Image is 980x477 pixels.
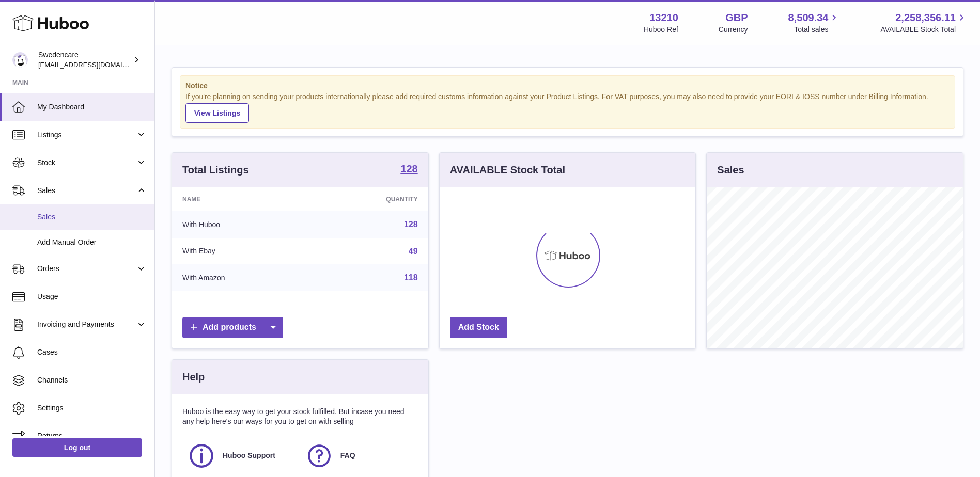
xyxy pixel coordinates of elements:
th: Name [172,187,312,211]
td: With Amazon [172,264,312,291]
strong: 128 [400,164,417,174]
div: Swedencare [38,50,131,70]
span: [EMAIL_ADDRESS][DOMAIN_NAME] [38,60,152,69]
span: Returns [37,431,147,441]
h3: AVAILABLE Stock Total [450,163,565,177]
span: FAQ [340,451,355,460]
span: My Dashboard [37,102,147,112]
span: 8,509.34 [788,11,829,25]
p: Huboo is the easy way to get your stock fulfilled. But incase you need any help here's our ways f... [182,407,418,426]
span: Listings [37,130,136,140]
strong: GBP [725,11,748,25]
th: Quantity [312,187,428,211]
span: Huboo Support [223,451,275,460]
a: 128 [404,220,418,229]
a: 118 [404,273,418,282]
h3: Total Listings [182,163,249,177]
a: 2,258,356.11 AVAILABLE Stock Total [880,11,968,35]
span: Total sales [794,25,840,35]
a: Add Stock [450,317,507,338]
span: Settings [37,403,147,413]
span: Orders [37,264,136,274]
a: 8,509.34 Total sales [788,11,841,35]
a: FAQ [305,442,413,470]
strong: 13210 [649,11,678,25]
span: Sales [37,186,136,196]
h3: Sales [717,163,744,177]
strong: Notice [185,81,950,91]
span: Channels [37,375,147,385]
a: Huboo Support [188,442,295,470]
span: Add Manual Order [37,237,147,247]
td: With Ebay [172,238,312,265]
span: Sales [37,212,147,222]
a: Add products [182,317,283,338]
div: Huboo Ref [644,25,678,35]
span: Invoicing and Payments [37,320,136,329]
a: 128 [400,164,417,176]
a: 49 [409,247,418,256]
a: View Listings [185,103,249,123]
span: AVAILABLE Stock Total [880,25,968,35]
span: Stock [37,158,136,168]
span: Usage [37,292,147,301]
div: If you're planning on sending your products internationally please add required customs informati... [185,92,950,123]
a: Log out [12,438,142,457]
h3: Help [182,370,205,384]
td: With Huboo [172,211,312,238]
span: Cases [37,347,147,357]
div: Currency [719,25,748,35]
span: 2,258,356.11 [895,11,956,25]
img: gemma.horsfield@swedencare.co.uk [12,52,28,68]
